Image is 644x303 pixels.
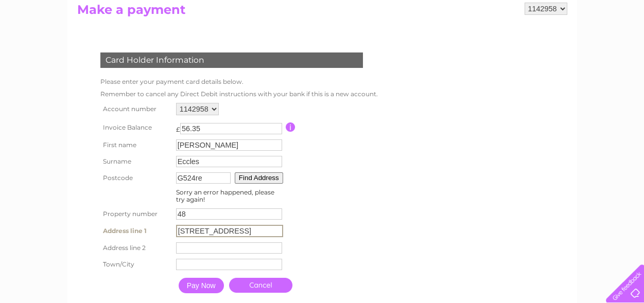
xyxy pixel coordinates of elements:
[23,27,75,58] img: logo.png
[77,3,567,22] h2: Make a payment
[98,100,173,118] th: Account number
[450,5,521,18] a: 0333 014 3131
[98,240,173,256] th: Address line 2
[229,278,292,293] a: Cancel
[176,188,274,203] span: Sorry an error happened, please try again!
[179,278,224,293] input: Pay Now
[98,206,173,222] th: Property number
[235,172,283,184] button: Find Address
[176,120,180,133] td: £
[610,44,634,51] a: Log out
[286,122,295,132] input: Information
[100,52,363,68] div: Card Holder Information
[98,256,173,273] th: Town/City
[98,137,173,153] th: First name
[98,118,173,137] th: Invoice Balance
[517,44,548,51] a: Telecoms
[489,44,511,51] a: Energy
[98,222,173,240] th: Address line 1
[98,153,173,170] th: Surname
[554,44,569,51] a: Blog
[79,6,566,50] div: Clear Business is a trading name of Verastar Limited (registered in [GEOGRAPHIC_DATA] No. 3667643...
[98,170,173,186] th: Postcode
[98,88,380,100] td: Remember to cancel any Direct Debit instructions with your bank if this is a new account.
[576,44,601,51] a: Contact
[98,76,380,88] td: Please enter your payment card details below.
[463,44,482,51] a: Water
